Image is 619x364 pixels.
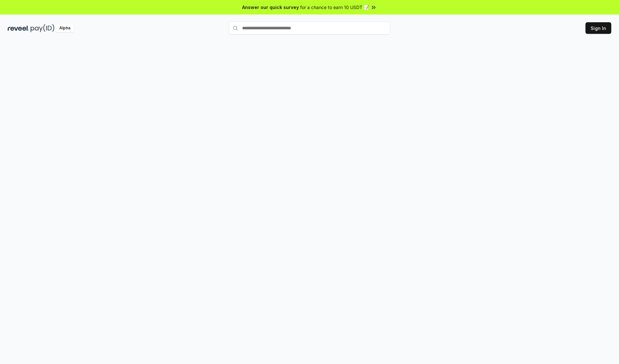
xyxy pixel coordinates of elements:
img: reveel_dark [8,24,29,32]
div: Alpha [56,24,74,32]
span: Answer our quick survey [242,4,299,11]
span: for a chance to earn 10 USDT 📝 [300,4,369,11]
button: Sign In [585,22,611,34]
img: pay_id [31,24,54,32]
